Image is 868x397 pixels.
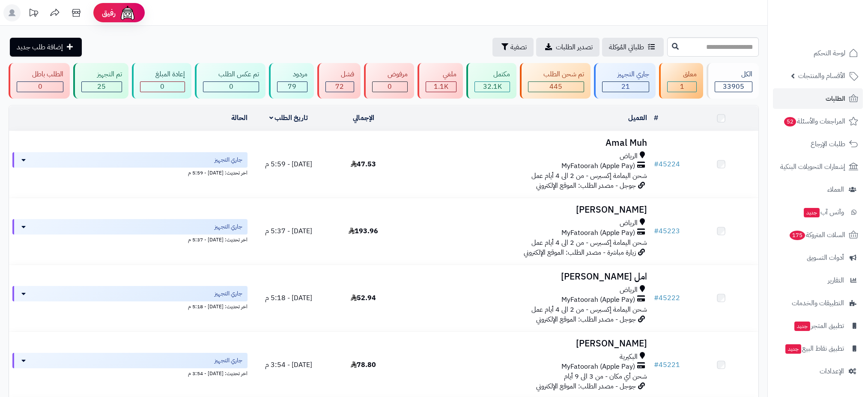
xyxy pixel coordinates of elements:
span: وآتس آب [803,206,844,218]
span: التطبيقات والخدمات [792,297,844,309]
span: 445 [549,81,562,92]
span: # [654,226,659,236]
span: جاري التجهيز [215,289,242,298]
div: فشل [325,69,354,79]
span: شحن اليمامة إكسبرس - من 2 الى 4 أيام عمل [531,238,647,248]
span: 1.1K [434,81,448,92]
a: مردود 79 [267,63,315,99]
div: 0 [373,82,407,92]
span: 25 [97,81,106,92]
h3: [PERSON_NAME] [404,339,647,349]
span: رفيق [102,8,116,18]
span: 21 [621,81,630,92]
div: إعادة المبلغ [140,69,185,79]
h3: [PERSON_NAME] [404,205,647,215]
span: MyFatoorah (Apple Pay) [561,362,635,372]
a: مرفوض 0 [362,63,416,99]
img: logo-2.png [810,24,860,42]
a: تم التجهيز 25 [72,63,130,99]
span: شحن أي مكان - من 3 الى 9 أيام [564,371,647,382]
div: 0 [17,82,63,92]
div: معلق [667,69,696,79]
span: MyFatoorah (Apple Pay) [561,295,635,305]
a: الطلبات [773,88,863,109]
div: تم شحن الطلب [528,69,584,79]
a: طلبات الإرجاع [773,134,863,154]
a: التقارير [773,270,863,291]
span: العملاء [827,183,844,195]
span: جديد [785,344,801,354]
a: الحالة [231,113,248,123]
a: طلباتي المُوكلة [602,38,664,57]
span: 52.94 [351,293,376,303]
div: اخر تحديث: [DATE] - 5:37 م [12,235,248,244]
span: 52 [784,117,796,126]
a: #45221 [654,360,680,370]
span: الرياض [620,218,638,228]
div: 445 [528,82,584,92]
a: إضافة طلب جديد [10,38,82,57]
span: التقارير [828,274,844,286]
span: تصدير الطلبات [556,42,593,52]
a: تصدير الطلبات [536,38,600,57]
a: # [654,113,658,123]
div: تم التجهيز [81,69,122,79]
a: تطبيق نقاط البيعجديد [773,338,863,359]
h3: Amal Muh [404,138,647,148]
span: 33905 [723,81,744,92]
span: جاري التجهيز [215,156,242,164]
span: الطلبات [826,93,845,105]
a: إعادة المبلغ 0 [130,63,193,99]
span: # [654,293,659,303]
a: الإجمالي [353,113,374,123]
span: 0 [160,81,164,92]
span: 47.53 [351,159,376,169]
a: تاريخ الطلب [269,113,308,123]
a: أدوات التسويق [773,247,863,268]
div: 1118 [426,82,456,92]
div: اخر تحديث: [DATE] - 5:18 م [12,301,248,310]
div: الكل [715,69,752,79]
h3: امل [PERSON_NAME] [404,272,647,282]
span: 0 [229,81,233,92]
img: ai-face.png [119,4,136,21]
div: اخر تحديث: [DATE] - 5:59 م [12,168,248,177]
div: مردود [277,69,307,79]
span: تطبيق المتجر [793,320,844,332]
span: 32.1K [483,81,502,92]
a: معلق 1 [657,63,704,99]
span: الإعدادات [820,365,844,377]
div: مكتمل [474,69,510,79]
a: العميل [628,113,647,123]
span: تطبيق نقاط البيع [784,343,844,355]
a: وآتس آبجديد [773,202,863,223]
span: MyFatoorah (Apple Pay) [561,161,635,171]
span: المراجعات والأسئلة [783,115,845,127]
span: MyFatoorah (Apple Pay) [561,228,635,238]
a: المراجعات والأسئلة52 [773,111,863,132]
span: السلات المتروكة [789,229,845,241]
a: تطبيق المتجرجديد [773,316,863,336]
div: اخر تحديث: [DATE] - 3:54 م [12,368,248,377]
a: ملغي 1.1K [416,63,465,99]
div: 0 [140,82,185,92]
a: الإعدادات [773,361,863,382]
div: 21 [603,82,649,92]
a: السلات المتروكة175 [773,225,863,245]
span: الأقسام والمنتجات [798,70,845,82]
span: جوجل - مصدر الطلب: الموقع الإلكتروني [536,381,636,391]
span: 0 [38,81,42,92]
a: #45222 [654,293,680,303]
span: لوحة التحكم [814,47,845,59]
button: تصفية [492,38,534,57]
a: فشل 72 [316,63,362,99]
span: إضافة طلب جديد [17,42,63,52]
span: جاري التجهيز [215,356,242,365]
span: 79 [288,81,296,92]
a: التطبيقات والخدمات [773,293,863,313]
span: أدوات التسويق [807,252,844,264]
div: 79 [277,82,307,92]
a: إشعارات التحويلات البنكية [773,156,863,177]
div: الطلب باطل [17,69,63,79]
span: # [654,159,659,169]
